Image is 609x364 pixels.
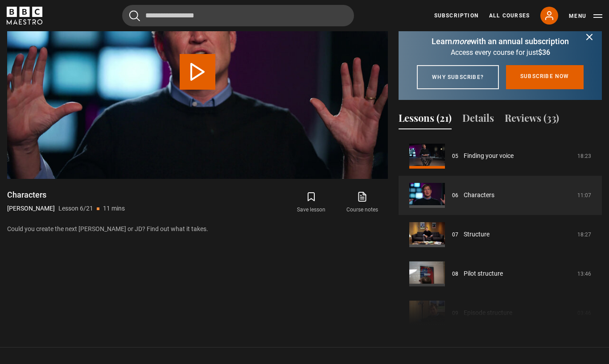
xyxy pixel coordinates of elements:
button: Lessons (21) [399,111,452,129]
h1: Characters [7,190,125,200]
a: Subscribe now [506,65,584,89]
button: Submit the search query [129,10,140,21]
p: Lesson 6/21 [58,204,93,213]
button: Play Lesson Characters [180,54,215,90]
span: $36 [538,48,550,57]
button: Reviews (33) [505,111,559,129]
a: Subscription [434,12,478,20]
a: Characters [464,190,494,200]
p: Could you create the next [PERSON_NAME] or JD? Find out what it takes. [7,224,388,234]
a: Course notes [337,190,388,215]
p: [PERSON_NAME] [7,204,55,213]
svg: BBC Maestro [7,7,42,25]
a: Pilot structure [464,269,503,278]
p: Learn with an annual subscription [409,35,591,47]
button: Toggle navigation [569,12,602,21]
a: Structure [464,230,490,239]
a: Finding your voice [464,151,514,161]
i: more [452,37,471,46]
input: Search [122,5,354,26]
p: 11 mins [103,204,125,213]
a: Why subscribe? [417,65,499,89]
a: All Courses [489,12,530,20]
button: Details [462,111,494,129]
button: Save lesson [286,190,337,215]
p: Access every course for just [409,47,591,58]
